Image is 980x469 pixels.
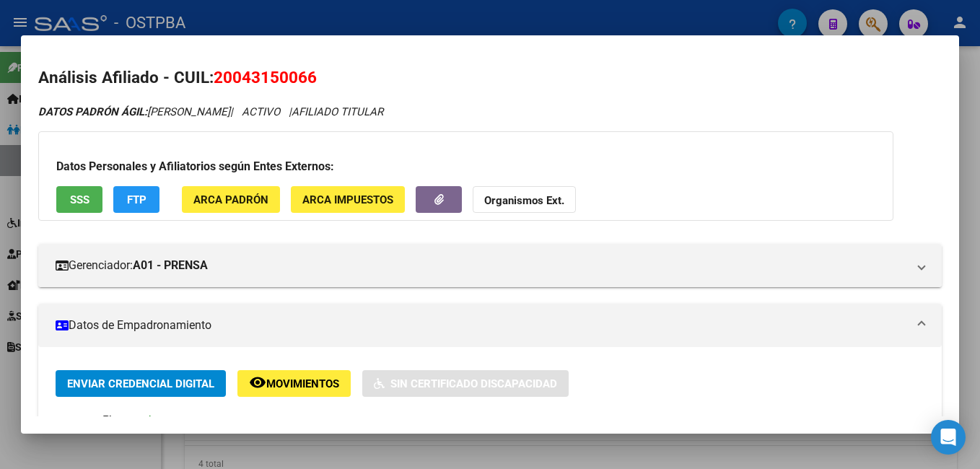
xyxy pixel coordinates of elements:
mat-panel-title: Gerenciador: [56,257,907,274]
span: ARCA Impuestos [302,193,393,206]
mat-icon: remove_red_eye [249,374,266,391]
button: SSS [56,186,102,213]
span: Capitado - [114,414,163,427]
h3: Datos Personales y Afiliatorios según Entes Externos: [56,158,875,175]
span: ARCA Padrón [193,193,268,206]
button: Movimientos [237,370,351,397]
i: | ACTIVO | [38,105,383,118]
button: ARCA Padrón [182,186,280,213]
span: Sin Certificado Discapacidad [390,377,557,390]
span: 20043150066 [214,68,317,87]
strong: Etiquetas: [56,414,103,427]
span: AFILIADO TITULAR [292,105,383,118]
strong: DATOS PADRÓN ÁGIL: [38,105,147,118]
button: Organismos Ext. [473,186,576,213]
span: Movimientos [266,377,339,390]
strong: Organismos Ext. [484,194,564,207]
span: Enviar Credencial Digital [67,377,214,390]
span: SSS [70,193,89,206]
span: [PERSON_NAME] [38,105,230,118]
mat-expansion-panel-header: Datos de Empadronamiento [38,304,942,347]
span: FTP [127,193,146,206]
mat-expansion-panel-header: Gerenciador:A01 - PRENSA [38,244,942,287]
h2: Análisis Afiliado - CUIL: [38,66,942,90]
button: Enviar Credencial Digital [56,370,226,397]
strong: A01 - PRENSA [133,257,208,274]
mat-panel-title: Datos de Empadronamiento [56,317,907,334]
button: ARCA Impuestos [291,186,405,213]
button: FTP [113,186,159,213]
button: Sin Certificado Discapacidad [362,370,569,397]
div: Open Intercom Messenger [931,420,966,455]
